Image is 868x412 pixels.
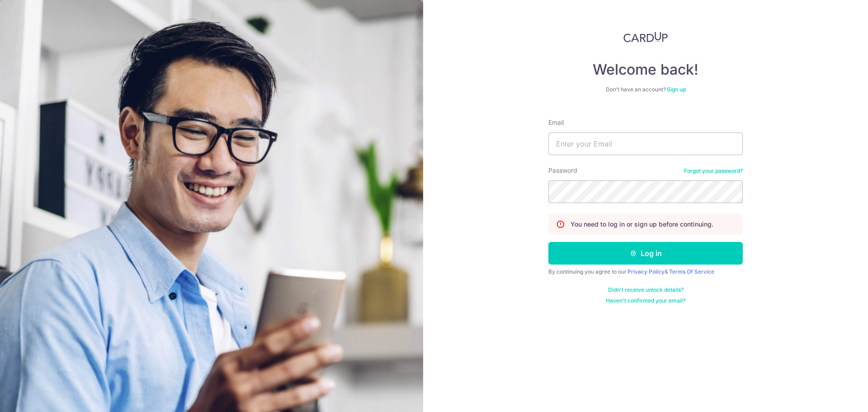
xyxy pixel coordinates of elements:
label: Password [548,166,577,175]
h4: Welcome back! [548,61,743,79]
a: Forgot your password? [684,167,743,175]
div: Don’t have an account? [548,86,743,93]
a: Didn't receive unlock details? [608,286,684,294]
img: CardUp Logo [623,32,668,43]
input: Enter your Email [548,133,743,155]
div: By continuing you agree to our & [548,268,743,275]
label: Email [548,118,564,127]
a: Terms Of Service [669,268,714,275]
a: Haven't confirmed your email? [606,297,685,304]
a: Privacy Policy [627,268,665,275]
p: You need to log in or sign up before continuing. [571,220,713,229]
button: Log in [548,242,743,265]
a: Sign up [667,86,686,93]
